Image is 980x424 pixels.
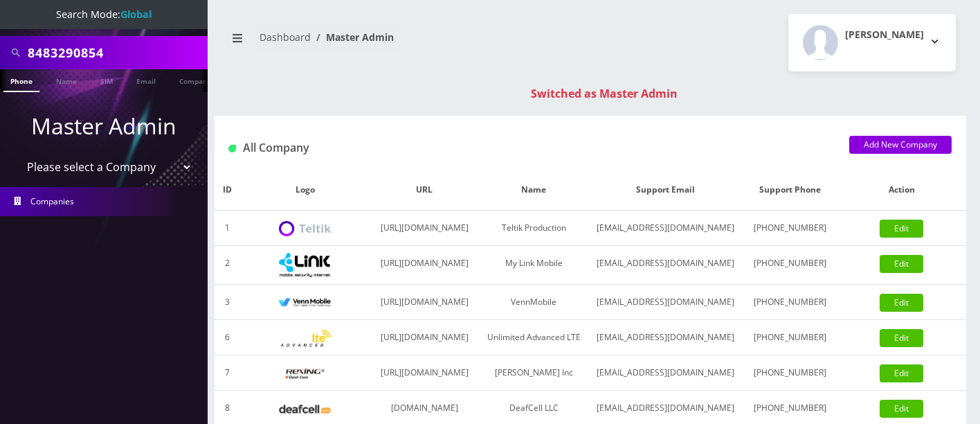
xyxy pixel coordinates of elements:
[588,170,743,211] th: Support Email
[370,285,480,320] td: [URL][DOMAIN_NAME]
[225,23,580,62] nav: breadcrumb
[215,355,240,391] td: 7
[93,69,120,91] a: SIM
[480,355,588,391] td: [PERSON_NAME] Inc
[743,320,837,355] td: [PHONE_NUMBER]
[56,8,152,21] span: Search Mode:
[837,170,966,211] th: Action
[845,29,924,41] h2: [PERSON_NAME]
[370,211,480,246] td: [URL][DOMAIN_NAME]
[370,246,480,285] td: [URL][DOMAIN_NAME]
[215,246,240,285] td: 2
[120,8,152,21] strong: Global
[743,285,837,320] td: [PHONE_NUMBER]
[228,145,236,152] img: All Company
[880,294,923,312] a: Edit
[28,39,204,66] input: Search All Companies
[588,355,743,391] td: [EMAIL_ADDRESS][DOMAIN_NAME]
[588,285,743,320] td: [EMAIL_ADDRESS][DOMAIN_NAME]
[743,355,837,391] td: [PHONE_NUMBER]
[788,14,956,71] button: [PERSON_NAME]
[880,220,923,238] a: Edit
[480,211,588,246] td: Teltik Production
[370,355,480,391] td: [URL][DOMAIN_NAME]
[215,285,240,320] td: 3
[30,195,74,207] span: Companies
[279,405,331,414] img: DeafCell LLC
[880,364,923,382] a: Edit
[849,136,952,154] a: Add New Company
[311,30,394,44] li: Master Admin
[370,320,480,355] td: [URL][DOMAIN_NAME]
[279,298,331,308] img: VennMobile
[228,141,828,154] h1: All Company
[279,367,331,380] img: Rexing Inc
[480,285,588,320] td: VennMobile
[743,211,837,246] td: [PHONE_NUMBER]
[3,69,39,92] a: Phone
[215,320,240,355] td: 6
[49,69,84,91] a: Name
[588,320,743,355] td: [EMAIL_ADDRESS][DOMAIN_NAME]
[588,211,743,246] td: [EMAIL_ADDRESS][DOMAIN_NAME]
[880,329,923,347] a: Edit
[260,30,311,44] a: Dashboard
[215,211,240,246] td: 1
[279,330,331,347] img: Unlimited Advanced LTE
[279,253,331,277] img: My Link Mobile
[480,170,588,211] th: Name
[215,170,240,211] th: ID
[480,320,588,355] td: Unlimited Advanced LTE
[880,255,923,273] a: Edit
[172,69,219,91] a: Company
[588,246,743,285] td: [EMAIL_ADDRESS][DOMAIN_NAME]
[240,170,370,211] th: Logo
[880,400,923,418] a: Edit
[129,69,163,91] a: Email
[743,170,837,211] th: Support Phone
[370,170,480,211] th: URL
[228,85,980,102] div: Switched as Master Admin
[743,246,837,285] td: [PHONE_NUMBER]
[480,246,588,285] td: My Link Mobile
[279,221,331,237] img: Teltik Production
